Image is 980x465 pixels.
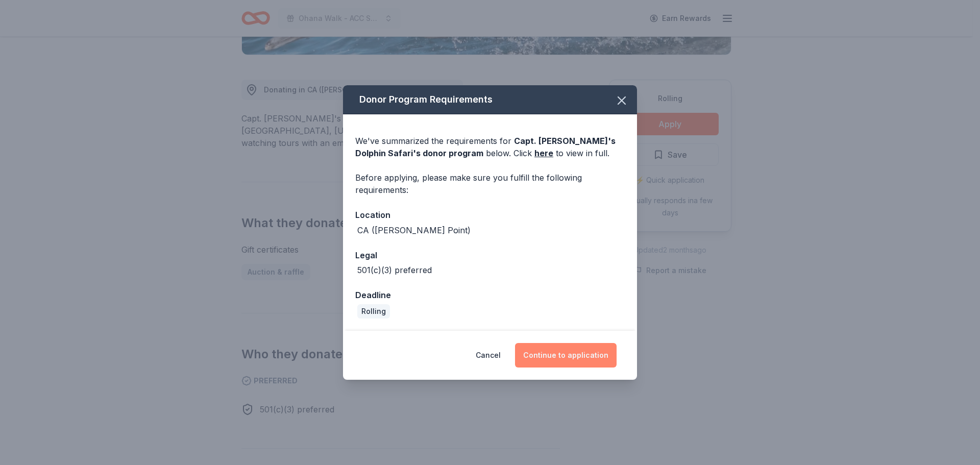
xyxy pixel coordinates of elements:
[355,288,625,302] div: Deadline
[355,249,625,262] div: Legal
[355,208,625,222] div: Location
[355,135,625,159] div: We've summarized the requirements for below. Click to view in full.
[343,85,637,114] div: Donor Program Requirements
[357,264,432,276] div: 501(c)(3) preferred
[515,343,617,368] button: Continue to application
[355,172,625,196] div: Before applying, please make sure you fulfill the following requirements:
[357,224,471,236] div: CA ([PERSON_NAME] Point)
[357,304,390,319] div: Rolling
[534,147,553,159] a: here
[476,343,501,368] button: Cancel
